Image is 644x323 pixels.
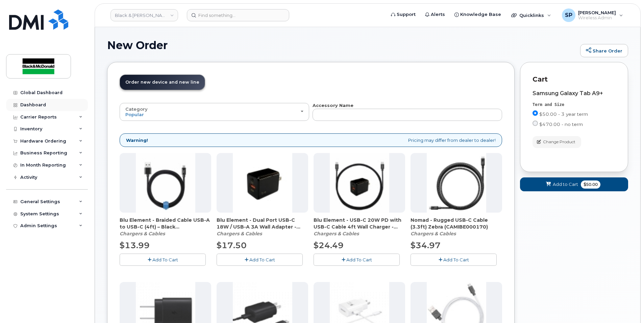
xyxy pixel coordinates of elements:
span: $50.00 - 3 year term [539,111,588,117]
p: Cart [532,74,616,84]
div: Blu Element - Dual Port USB-C 18W / USB-A 3A Wall Adapter - Black (Bulk) (CAHCPZ000077) [217,217,308,237]
em: Chargers & Cables [314,231,359,237]
em: Chargers & Cables [217,231,262,237]
em: Chargers & Cables [411,231,456,237]
span: $470.00 - no term [539,122,583,127]
div: Samsung Galaxy Tab A9+ [532,90,616,96]
span: Nomad - Rugged USB-C Cable (3.3ft) Zebra (CAMIBE000170) [411,217,502,230]
img: accessory36548.JPG [427,153,486,213]
span: Order new device and new line [125,80,199,85]
div: Nomad - Rugged USB-C Cable (3.3ft) Zebra (CAMIBE000170) [411,217,502,237]
strong: Accessory Name [313,103,353,108]
span: Popular [125,112,144,117]
button: Add to Cart $50.00 [520,177,628,191]
strong: Warning! [126,137,148,144]
span: $13.99 [120,240,150,250]
button: Add To Cart [314,254,400,265]
div: Blu Element - Braided Cable USB-A to USB-C (4ft) – Black (CAMIPZ000176) [120,217,211,237]
input: $470.00 - no term [532,121,538,126]
button: Add To Cart [217,254,303,265]
input: $50.00 - 3 year term [532,110,538,116]
span: Add To Cart [346,257,372,262]
span: Add To Cart [443,257,469,262]
span: $50.00 [581,180,600,189]
span: Add To Cart [152,257,178,262]
span: Blu Element - Braided Cable USB-A to USB-C (4ft) – Black (CAMIPZ000176) [120,217,211,230]
div: Term and Size [532,102,616,108]
div: Blu Element - USB-C 20W PD with USB-C Cable 4ft Wall Charger - Black (CAHCPZ000096) [314,217,405,237]
span: $17.50 [217,240,247,250]
h1: New Order [107,39,577,51]
em: Chargers & Cables [120,231,165,237]
span: Add to Cart [553,181,578,188]
span: $24.49 [314,240,344,250]
button: Change Product [532,136,581,148]
button: Category Popular [120,103,309,121]
a: Share Order [580,44,628,58]
span: Change Product [543,139,575,145]
img: accessory36348.JPG [136,153,195,213]
span: Blu Element - USB-C 20W PD with USB-C Cable 4ft Wall Charger - Black (CAHCPZ000096) [314,217,405,230]
span: Blu Element - Dual Port USB-C 18W / USB-A 3A Wall Adapter - Black (Bulk) (CAHCPZ000077) [217,217,308,230]
span: Category [125,106,148,112]
button: Add To Cart [120,254,206,265]
span: Add To Cart [249,257,275,262]
div: Pricing may differ from dealer to dealer! [120,133,502,147]
img: accessory36707.JPG [233,153,292,213]
span: $34.97 [411,240,441,250]
img: accessory36347.JPG [330,153,389,213]
button: Add To Cart [411,254,497,265]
